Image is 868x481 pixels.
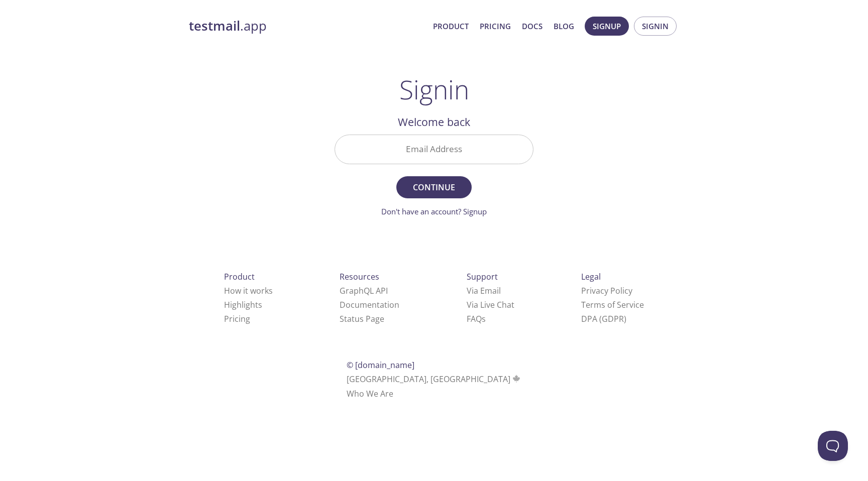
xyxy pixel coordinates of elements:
a: Blog [554,20,574,33]
a: Pricing [480,20,511,33]
a: Via Email [467,285,501,296]
a: Highlights [224,299,262,310]
a: How it works [224,285,273,296]
span: Continue [407,180,461,194]
button: Signup [585,17,629,36]
span: Support [467,271,498,282]
span: Legal [581,271,601,282]
span: [GEOGRAPHIC_DATA], [GEOGRAPHIC_DATA] [347,374,522,385]
a: GraphQL API [340,285,388,296]
span: Resources [340,271,379,282]
h1: Signin [399,74,469,104]
a: Pricing [224,313,250,324]
a: DPA (GDPR) [581,313,626,324]
a: testmail.app [189,18,425,35]
a: Don't have an account? Signup [381,206,487,216]
button: Continue [396,176,472,198]
strong: testmail [189,17,240,35]
a: FAQ [467,313,486,324]
a: Status Page [340,313,384,324]
span: Signin [642,20,669,33]
a: Via Live Chat [467,299,514,310]
a: Docs [522,20,542,33]
span: Signup [593,20,621,33]
a: Terms of Service [581,299,644,310]
a: Privacy Policy [581,285,632,296]
span: Product [224,271,255,282]
a: Product [433,20,469,33]
span: s [482,313,486,324]
button: Signin [634,17,677,36]
iframe: Help Scout Beacon - Open [818,431,848,461]
h2: Welcome back [335,113,533,131]
a: Who We Are [347,388,393,399]
span: © [DOMAIN_NAME] [347,359,414,371]
a: Documentation [340,299,399,310]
